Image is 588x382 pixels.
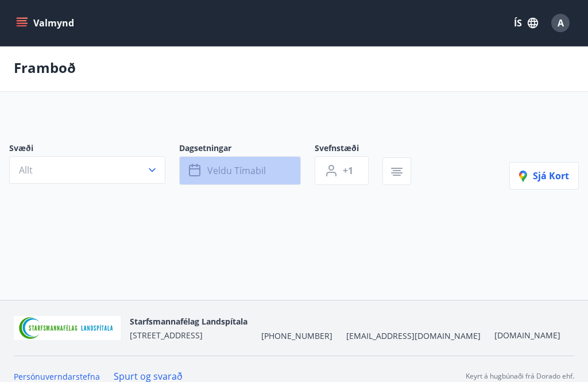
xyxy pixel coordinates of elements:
button: Sjá kort [509,162,579,190]
a: [DOMAIN_NAME] [494,330,560,341]
button: Veldu tímabil [179,156,301,185]
p: Keyrt á hugbúnaði frá Dorado ehf. [466,371,574,381]
span: [STREET_ADDRESS] [130,330,203,341]
p: Framboð [14,58,76,78]
span: Svæði [9,142,179,156]
button: A [547,9,574,37]
span: Allt [19,164,33,176]
a: Persónuverndarstefna [14,371,100,382]
span: Svefnstæði [315,142,382,156]
span: Veldu tímabil [207,164,266,177]
span: [PHONE_NUMBER] [261,330,332,342]
span: +1 [343,164,353,177]
button: Allt [9,156,165,184]
button: ÍS [508,13,544,33]
img: 55zIgFoyM5pksCsVQ4sUOj1FUrQvjI8pi0QwpkWm.png [14,316,121,341]
span: A [558,17,564,29]
span: Starfsmannafélag Landspítala [130,316,247,327]
span: Sjá kort [519,169,569,182]
span: Dagsetningar [179,142,315,156]
span: [EMAIL_ADDRESS][DOMAIN_NAME] [346,330,481,342]
button: +1 [315,156,369,185]
button: menu [14,13,79,33]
